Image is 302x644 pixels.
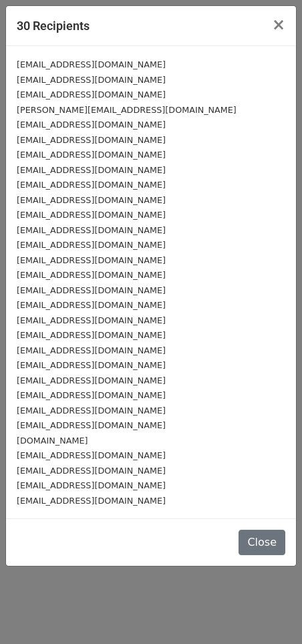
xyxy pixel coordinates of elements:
small: [EMAIL_ADDRESS][DOMAIN_NAME] [17,300,166,310]
small: [EMAIL_ADDRESS][DOMAIN_NAME] [17,450,166,460]
small: [EMAIL_ADDRESS][DOMAIN_NAME] [17,375,166,385]
small: [DOMAIN_NAME] [17,436,88,446]
small: [EMAIL_ADDRESS][DOMAIN_NAME] [17,75,166,85]
small: [EMAIL_ADDRESS][DOMAIN_NAME] [17,195,166,205]
div: 聊天小组件 [235,580,302,644]
small: [EMAIL_ADDRESS][DOMAIN_NAME] [17,150,166,160]
small: [EMAIL_ADDRESS][DOMAIN_NAME] [17,315,166,325]
button: Close [261,6,296,43]
small: [PERSON_NAME][EMAIL_ADDRESS][DOMAIN_NAME] [17,105,237,115]
iframe: Chat Widget [235,580,302,644]
small: [EMAIL_ADDRESS][DOMAIN_NAME] [17,210,166,220]
small: [EMAIL_ADDRESS][DOMAIN_NAME] [17,120,166,130]
small: [EMAIL_ADDRESS][DOMAIN_NAME] [17,480,166,490]
small: [EMAIL_ADDRESS][DOMAIN_NAME] [17,240,166,250]
button: Close [239,530,285,555]
small: [EMAIL_ADDRESS][DOMAIN_NAME] [17,345,166,355]
h5: 30 Recipients [17,17,90,35]
small: [EMAIL_ADDRESS][DOMAIN_NAME] [17,59,166,69]
small: [EMAIL_ADDRESS][DOMAIN_NAME] [17,225,166,235]
small: [EMAIL_ADDRESS][DOMAIN_NAME] [17,496,166,506]
small: [EMAIL_ADDRESS][DOMAIN_NAME] [17,165,166,175]
small: [EMAIL_ADDRESS][DOMAIN_NAME] [17,255,166,265]
small: [EMAIL_ADDRESS][DOMAIN_NAME] [17,420,166,430]
small: [EMAIL_ADDRESS][DOMAIN_NAME] [17,466,166,476]
span: × [272,15,285,34]
small: [EMAIL_ADDRESS][DOMAIN_NAME] [17,360,166,370]
small: [EMAIL_ADDRESS][DOMAIN_NAME] [17,270,166,280]
small: [EMAIL_ADDRESS][DOMAIN_NAME] [17,90,166,100]
small: [EMAIL_ADDRESS][DOMAIN_NAME] [17,285,166,295]
small: [EMAIL_ADDRESS][DOMAIN_NAME] [17,135,166,145]
small: [EMAIL_ADDRESS][DOMAIN_NAME] [17,406,166,416]
small: [EMAIL_ADDRESS][DOMAIN_NAME] [17,180,166,190]
small: [EMAIL_ADDRESS][DOMAIN_NAME] [17,390,166,400]
small: [EMAIL_ADDRESS][DOMAIN_NAME] [17,330,166,340]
